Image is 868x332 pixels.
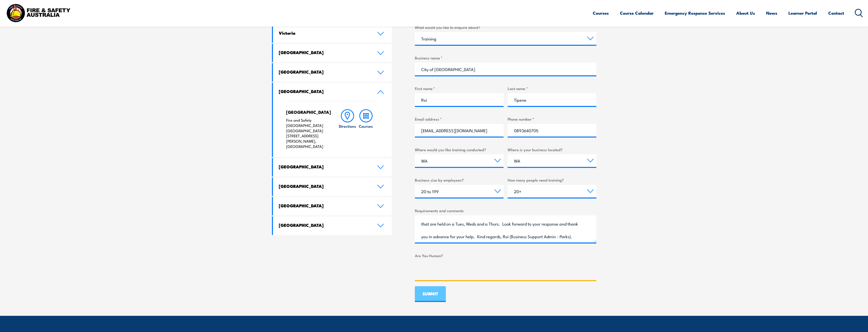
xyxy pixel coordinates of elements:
label: Where is your business located? [508,147,596,152]
a: Courses [593,6,609,20]
h6: Directions [339,123,356,129]
h4: [GEOGRAPHIC_DATA] [286,109,328,115]
iframe: reCAPTCHA [415,260,492,280]
a: Contact [828,6,844,20]
label: Email address [415,116,504,122]
a: [GEOGRAPHIC_DATA] [273,158,392,176]
p: Fire and Safety [GEOGRAPHIC_DATA] [GEOGRAPHIC_DATA] [STREET_ADDRESS][PERSON_NAME], [GEOGRAPHIC_DATA] [286,118,328,149]
label: Business size by employees? [415,177,504,183]
label: What would you like to enquire about? [415,24,596,30]
label: Requirements and comments [415,208,596,213]
a: [GEOGRAPHIC_DATA] [273,63,392,82]
a: About Us [736,6,755,20]
h4: [GEOGRAPHIC_DATA] [279,183,370,189]
h4: [GEOGRAPHIC_DATA] [279,164,370,169]
label: Where would you like training conducted? [415,147,504,152]
h4: [GEOGRAPHIC_DATA] [279,222,370,228]
a: Emergency Response Services [665,6,725,20]
label: Are You Human? [415,253,596,258]
a: Directions [338,109,357,149]
label: First name [415,85,504,91]
label: Last name [508,85,596,91]
h4: [GEOGRAPHIC_DATA] [279,203,370,208]
a: [GEOGRAPHIC_DATA] [273,216,392,235]
label: Phone number [508,116,596,122]
a: News [766,6,777,20]
h4: [GEOGRAPHIC_DATA] [279,69,370,75]
h4: [GEOGRAPHIC_DATA] [279,88,370,94]
a: Learner Portal [788,6,817,20]
a: [GEOGRAPHIC_DATA] [273,83,392,101]
h6: Courses [359,123,373,129]
a: Course Calendar [620,6,654,20]
h4: [GEOGRAPHIC_DATA] [279,50,370,55]
input: SUBMIT [415,286,446,302]
a: [GEOGRAPHIC_DATA] [273,44,392,62]
h4: Victoria [279,30,370,36]
a: Courses [357,109,375,149]
a: [GEOGRAPHIC_DATA] [273,178,392,196]
a: Victoria [273,24,392,43]
label: Business name [415,55,596,61]
label: How many people need training? [508,177,596,183]
a: [GEOGRAPHIC_DATA] [273,197,392,215]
